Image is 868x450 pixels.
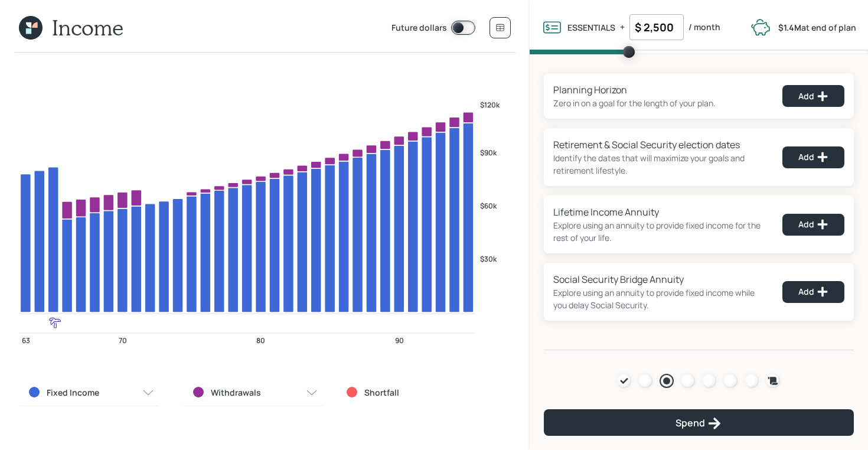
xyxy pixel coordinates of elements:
[480,201,497,211] tspan: $60k
[553,205,768,219] div: Lifetime Income Annuity
[530,50,868,54] span: Volume
[782,281,844,303] button: Add
[553,286,768,311] div: Explore using an annuity to provide fixed income while you delay Social Security.
[778,22,856,33] label: at end of plan
[395,335,404,345] tspan: 90
[778,22,801,33] b: $1.4M
[544,409,854,436] button: Spend
[798,286,828,298] div: Add
[52,15,123,40] h1: Income
[480,148,497,158] tspan: $90k
[676,416,722,431] div: Spend
[480,254,497,264] tspan: $30k
[782,214,844,236] button: Add
[364,387,399,399] label: Shortfall
[553,152,768,177] div: Identify the dates that will maximize your goals and retirement lifestyle.
[211,387,261,399] label: Withdrawals
[480,315,485,328] tspan: 2
[798,219,828,230] div: Add
[782,85,844,107] button: Add
[553,97,716,109] div: Zero in on a goal for the length of your plan.
[782,146,844,168] button: Add
[22,335,30,345] tspan: 63
[553,272,768,286] div: Social Security Bridge Annuity
[553,138,768,152] div: Retirement & Social Security election dates
[256,335,265,345] tspan: 80
[620,21,625,33] label: +
[119,335,127,345] tspan: 70
[47,387,99,399] label: Fixed Income
[553,219,768,244] div: Explore using an annuity to provide fixed income for the rest of your life.
[480,332,485,345] tspan: 2
[391,22,447,35] label: Future dollars
[798,151,828,163] div: Add
[688,21,720,33] label: / month
[553,83,716,97] div: Planning Horizon
[798,90,828,102] div: Add
[480,100,500,110] tspan: $120k
[567,22,615,33] label: ESSENTIALS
